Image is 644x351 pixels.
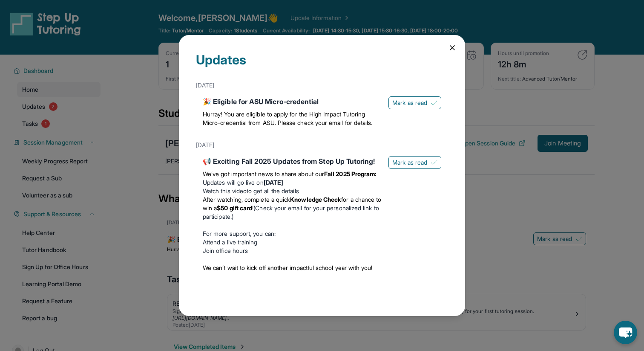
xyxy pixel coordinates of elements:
[196,52,448,78] div: Updates
[264,179,283,186] strong: [DATE]
[203,156,382,166] div: 📢 Exciting Fall 2025 Updates from Step Up Tutoring!
[203,187,382,195] li: to get all the details
[252,204,253,212] span: !
[203,110,372,126] span: Hurray! You are eligible to apply for the High Impact Tutoring Micro-credential from ASU. Please ...
[614,321,637,344] button: chat-button
[203,238,258,246] a: Attend a live training
[203,196,290,203] span: After watching, complete a quick
[217,204,252,212] strong: $50 gift card
[203,229,382,238] p: For more support, you can:
[203,170,324,177] span: We’ve got important news to share about our
[196,137,448,153] div: [DATE]
[196,78,448,93] div: [DATE]
[203,195,382,221] li: (Check your email for your personalized link to participate.)
[203,178,382,187] li: Updates will go live on
[431,159,437,166] img: Mark as read
[388,96,441,109] button: Mark as read
[388,156,441,169] button: Mark as read
[203,247,248,254] a: Join office hours
[203,96,382,107] div: 🎉 Eligible for ASU Micro-credential
[324,170,377,177] strong: Fall 2025 Program:
[431,99,437,106] img: Mark as read
[203,187,247,194] a: Watch this video
[392,99,427,107] span: Mark as read
[203,264,373,271] span: We can’t wait to kick off another impactful school year with you!
[392,158,427,167] span: Mark as read
[290,196,341,203] strong: Knowledge Check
